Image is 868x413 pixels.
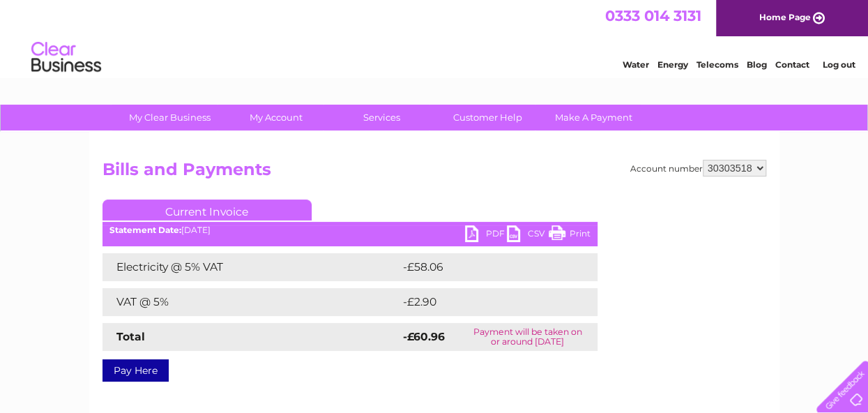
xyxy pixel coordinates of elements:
a: 0333 014 3131 [605,7,701,24]
a: My Clear Business [112,105,227,130]
a: CSV [507,225,549,246]
a: Contact [775,59,809,70]
td: VAT @ 5% [102,288,399,316]
b: Statement Date: [109,225,181,235]
a: My Account [218,105,333,130]
a: Services [324,105,439,130]
div: Clear Business is a trading name of Verastar Limited (registered in [GEOGRAPHIC_DATA] No. 3667643... [105,8,764,68]
a: Pay Here [102,359,169,382]
div: Account number [630,160,766,177]
a: Log out [822,59,855,70]
td: -£2.90 [399,288,568,316]
a: Customer Help [430,105,545,130]
strong: Total [116,330,145,343]
a: Make A Payment [536,105,651,130]
a: Water [623,59,649,70]
strong: -£60.96 [403,330,445,343]
a: Print [549,225,591,246]
td: Electricity @ 5% VAT [102,253,399,281]
a: Blog [747,59,767,70]
h2: Bills and Payments [102,160,766,186]
td: -£58.06 [399,253,572,281]
td: Payment will be taken on or around [DATE] [458,323,597,351]
a: Energy [657,59,688,70]
div: [DATE] [102,225,597,235]
img: logo.png [31,36,102,79]
a: PDF [465,225,507,246]
a: Telecoms [696,59,738,70]
a: Current Invoice [102,200,312,220]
